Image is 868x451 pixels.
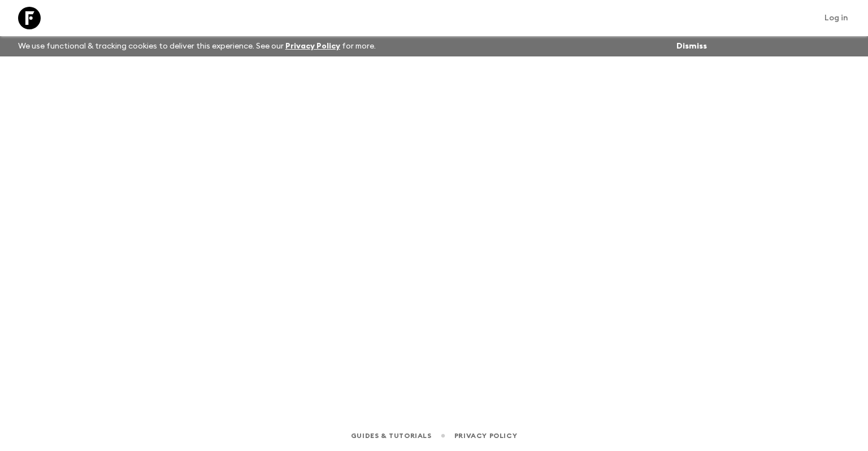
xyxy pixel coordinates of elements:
a: Guides & Tutorials [351,430,432,442]
a: Privacy Policy [454,430,517,442]
button: Dismiss [674,38,710,54]
a: Log in [818,10,854,26]
p: We use functional & tracking cookies to deliver this experience. See our for more. [14,36,380,56]
a: Privacy Policy [285,42,340,50]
